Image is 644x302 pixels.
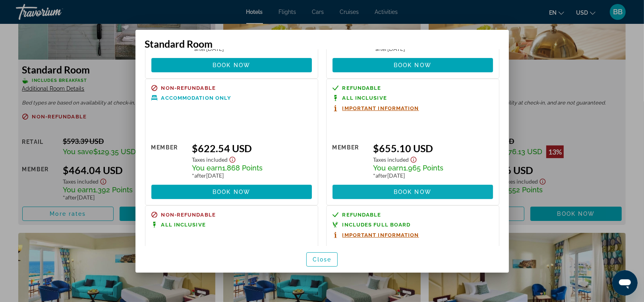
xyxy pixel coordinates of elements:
[373,172,493,179] div: * [DATE]
[342,232,419,238] span: Important Information
[333,58,493,72] button: Book now
[373,156,409,163] span: Taxes included
[403,164,443,172] span: 1,965 Points
[192,156,228,163] span: Taxes included
[394,62,431,68] span: Book now
[313,256,332,263] span: Close
[333,142,367,179] div: Member
[373,142,493,154] div: $655.10 USD
[333,232,419,238] button: Important Information
[151,58,312,72] button: Book now
[409,154,418,163] button: Show Taxes and Fees disclaimer
[151,185,312,199] button: Book now
[194,172,206,179] span: after
[213,62,250,68] span: Book now
[333,85,493,91] a: Refundable
[151,142,186,179] div: Member
[192,164,222,172] span: You earn
[161,212,216,217] span: Non-refundable
[192,172,312,179] div: * [DATE]
[375,172,387,179] span: after
[342,95,387,101] span: All Inclusive
[145,38,499,50] h3: Standard Room
[222,164,263,172] span: 1,868 Points
[342,212,381,217] span: Refundable
[161,85,216,91] span: Non-refundable
[333,105,419,112] button: Important Information
[342,106,419,111] span: Important Information
[192,142,312,154] div: $622.54 USD
[342,222,411,227] span: Includes Full Board
[333,185,493,199] button: Book now
[333,212,493,218] a: Refundable
[213,189,250,195] span: Book now
[161,222,206,227] span: All Inclusive
[394,189,431,195] span: Book now
[373,164,403,172] span: You earn
[342,85,381,91] span: Refundable
[306,252,338,267] button: Close
[612,270,638,296] iframe: Кнопка запуска окна обмена сообщениями
[161,95,232,101] span: Accommodation Only
[228,154,237,163] button: Show Taxes and Fees disclaimer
